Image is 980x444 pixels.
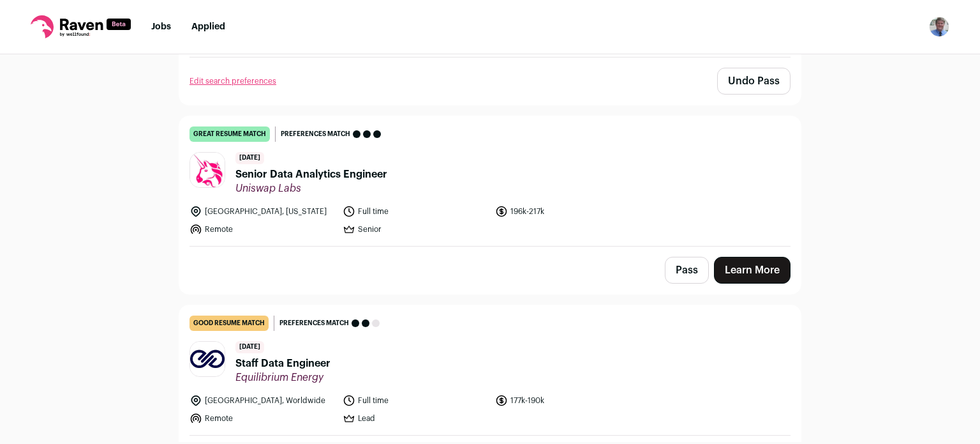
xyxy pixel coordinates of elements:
[235,167,387,182] span: Senior Data Analytics Engineer
[281,128,350,141] span: Preferences match
[665,257,709,284] button: Pass
[929,17,949,37] button: Open dropdown
[279,317,349,330] span: Preferences match
[495,394,641,407] li: 177k-190k
[189,126,270,142] div: great resume match
[343,223,488,236] li: Senior
[190,342,225,376] img: 13674d75f71146beeb5c1c89b7d25828c9ef3707ed686b567d64fdee521ec5fe
[191,22,225,31] a: Applied
[151,22,171,31] a: Jobs
[189,394,335,407] li: [GEOGRAPHIC_DATA], Worldwide
[235,182,387,195] span: Uniswap Labs
[235,371,330,384] span: Equilibrium Energy
[343,394,488,407] li: Full time
[189,76,276,86] a: Edit search preferences
[714,257,791,284] a: Learn More
[343,205,488,218] li: Full time
[235,341,264,353] span: [DATE]
[235,152,264,164] span: [DATE]
[179,116,801,246] a: great resume match Preferences match [DATE] Senior Data Analytics Engineer Uniswap Labs [GEOGRAPH...
[235,356,330,371] span: Staff Data Engineer
[717,68,791,95] button: Undo Pass
[189,316,269,331] div: good resume match
[343,412,488,425] li: Lead
[190,153,225,187] img: 3f63b62cb6b6aa659a0400b238b50639e56f7f8646540383f838fa60fa1b2ec0.jpg
[495,205,641,218] li: 196k-217k
[179,305,801,435] a: good resume match Preferences match [DATE] Staff Data Engineer Equilibrium Energy [GEOGRAPHIC_DAT...
[189,205,335,218] li: [GEOGRAPHIC_DATA], [US_STATE]
[929,17,949,37] img: 2579092-medium_jpg
[189,223,335,236] li: Remote
[189,412,335,425] li: Remote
